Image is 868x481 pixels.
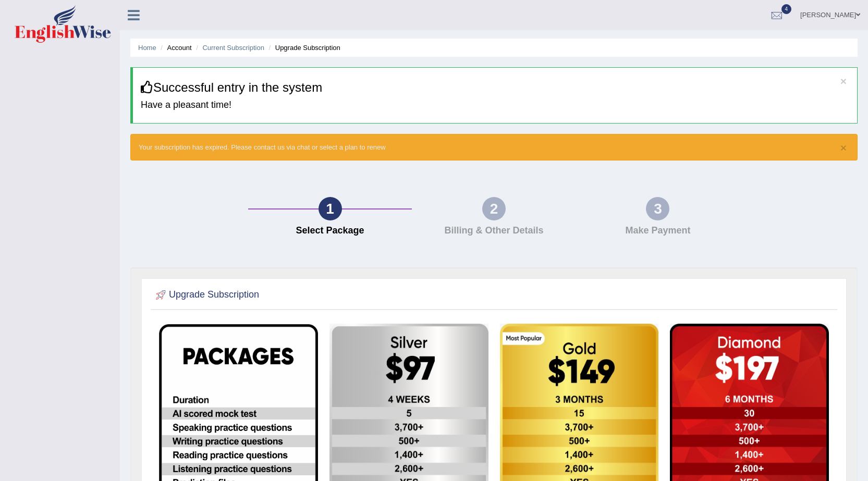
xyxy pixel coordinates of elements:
[840,142,847,153] button: ×
[840,76,847,87] button: ×
[202,44,264,52] a: Current Subscription
[130,134,858,161] div: Your subscription has expired. Please contact us via chat or select a plan to renew
[646,197,669,220] div: 3
[141,100,849,110] h4: Have a pleasant time!
[581,226,735,236] h4: Make Payment
[781,4,792,14] span: 4
[266,43,340,53] li: Upgrade Subscription
[138,44,156,52] a: Home
[482,197,506,220] div: 2
[253,226,407,236] h4: Select Package
[417,226,570,236] h4: Billing & Other Details
[319,197,342,220] div: 1
[158,43,191,53] li: Account
[141,81,849,94] h3: Successful entry in the system
[153,287,259,303] h2: Upgrade Subscription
